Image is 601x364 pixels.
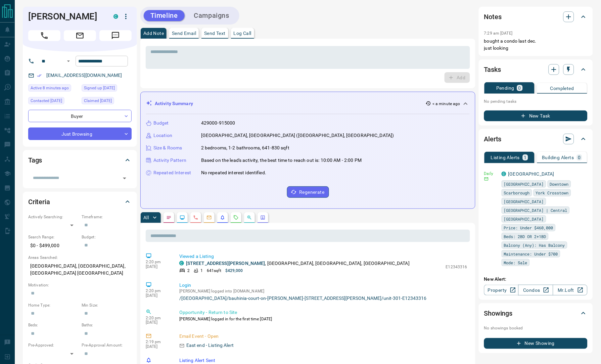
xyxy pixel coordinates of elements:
[542,155,574,160] p: Building Alerts
[28,196,50,207] h2: Criteria
[146,320,169,325] p: [DATE]
[504,198,544,205] span: [GEOGRAPHIC_DATA]
[247,215,252,220] svg: Opportunities
[553,285,588,295] a: Mr.Loft
[578,155,581,160] p: 0
[166,215,172,220] svg: Notes
[28,110,132,122] div: Buyer
[504,189,530,196] span: Scarborough
[484,305,588,321] div: Showings
[201,169,266,176] p: No repeated interest identified.
[179,316,467,322] p: [PERSON_NAME] logged in for the first time [DATE]
[432,101,460,107] p: < a minute ago
[28,214,78,220] p: Actively Searching:
[179,309,467,316] p: Opportunity - Return to Site
[146,260,169,264] p: 2:20 pm
[234,31,251,36] p: Log Call
[64,30,96,41] span: Email
[504,207,567,214] span: [GEOGRAPHIC_DATA] | Central
[179,295,467,301] a: /[GEOGRAPHIC_DATA]/bauhinia-court-on-[PERSON_NAME]-[STREET_ADDRESS][PERSON_NAME]/unit-301-E12343316
[82,84,132,94] div: Fri Oct 23 2020
[31,85,69,91] span: Active 8 minutes ago
[82,214,132,220] p: Timeframe:
[146,345,169,349] p: [DATE]
[179,333,467,340] p: Email Event - Open
[518,86,521,90] p: 0
[484,276,588,283] p: New Alert:
[120,174,129,183] button: Open
[220,215,225,220] svg: Listing Alerts
[146,293,169,298] p: [DATE]
[153,169,191,176] p: Repeated Interest
[143,31,164,36] p: Add Note
[484,11,502,22] h2: Notes
[153,132,172,139] p: Location
[491,155,520,160] p: Listing Alerts
[502,172,506,176] div: condos.ca
[28,155,42,166] h2: Tags
[84,97,112,104] span: Claimed [DATE]
[550,181,569,187] span: Downtown
[484,38,588,52] p: bought a condo last dec. just looking
[201,120,235,127] p: 429000-915000
[82,343,132,349] p: Pre-Approval Amount:
[31,97,62,104] span: Contacted [DATE]
[28,255,132,261] p: Areas Searched:
[518,285,553,295] a: Condos
[484,61,588,78] div: Tasks
[153,144,182,151] p: Size & Rooms
[207,268,221,274] p: 641 sqft
[28,343,78,349] p: Pre-Approved:
[484,9,588,25] div: Notes
[504,251,558,257] span: Maintenance: Under $700
[484,64,501,75] h2: Tasks
[99,30,132,41] span: Message
[28,240,78,251] p: $0 - $499,000
[484,171,498,177] p: Daily
[504,242,565,248] span: Balcony (Any): Has Balcony
[484,338,588,349] button: New Showing
[28,152,132,168] div: Tags
[143,215,149,220] p: All
[193,215,198,220] svg: Calls
[536,189,569,196] span: York Crosstown
[233,215,239,220] svg: Requests
[172,31,196,36] p: Send Email
[146,97,470,110] div: Activity Summary< a minute ago
[484,285,519,295] a: Property
[206,215,212,220] svg: Emails
[28,302,78,308] p: Home Type:
[186,260,410,267] p: , [GEOGRAPHIC_DATA], [GEOGRAPHIC_DATA], [GEOGRAPHIC_DATA]
[82,97,132,106] div: Thu Sep 16 2021
[146,264,169,269] p: [DATE]
[524,155,527,160] p: 1
[28,11,103,22] h1: [PERSON_NAME]
[28,322,78,328] p: Beds:
[484,325,588,331] p: No showings booked
[484,177,489,181] svg: Email
[225,268,243,274] p: $429,000
[82,302,132,308] p: Min Size:
[28,261,132,279] p: [GEOGRAPHIC_DATA], [GEOGRAPHIC_DATA], [GEOGRAPHIC_DATA] [GEOGRAPHIC_DATA]
[484,31,513,36] p: 7:29 am [DATE]
[28,30,60,41] span: Call
[46,73,122,78] a: [EMAIL_ADDRESS][DOMAIN_NAME]
[28,97,78,106] div: Thu Dec 16 2021
[113,14,118,19] div: condos.ca
[204,31,226,36] p: Send Text
[179,261,184,266] div: condos.ca
[504,216,544,222] span: [GEOGRAPHIC_DATA]
[64,57,73,65] button: Open
[200,268,203,274] p: 1
[484,110,588,121] button: New Task
[496,86,514,90] p: Pending
[287,186,329,198] button: Regenerate
[144,10,185,21] button: Timeline
[484,96,588,106] p: No pending tasks
[28,282,132,288] p: Motivation:
[82,234,132,240] p: Budget:
[201,157,362,164] p: Based on the lead's activity, the best time to reach out is: 10:00 AM - 2:00 PM
[28,128,132,140] div: Just Browsing
[504,259,527,266] span: Mode: Sale
[504,181,544,187] span: [GEOGRAPHIC_DATA]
